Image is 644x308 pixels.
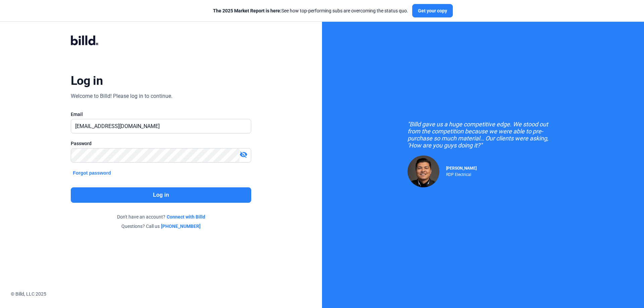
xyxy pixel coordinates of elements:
div: See how top-performing subs are overcoming the status quo. [213,7,408,14]
div: Log in [71,73,103,88]
img: Raul Pacheco [408,156,439,187]
div: Password [71,140,251,147]
div: Welcome to Billd! Please log in to continue. [71,92,172,100]
span: The 2025 Market Report is here: [213,8,281,13]
button: Log in [71,187,251,203]
div: Email [71,111,251,118]
div: RDP Electrical [446,171,477,177]
button: Get your copy [412,4,453,17]
mat-icon: visibility_off [239,150,248,159]
span: [PERSON_NAME] [446,166,477,171]
div: "Billd gave us a huge competitive edge. We stood out from the competition because we were able to... [408,121,558,149]
div: Don't have an account? [71,213,251,220]
a: Connect with Billd [167,213,205,220]
a: [PHONE_NUMBER] [161,223,201,230]
button: Forgot password [71,169,113,177]
div: Questions? Call us [71,223,251,230]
